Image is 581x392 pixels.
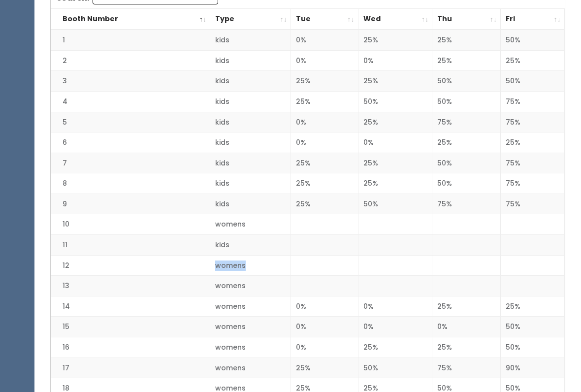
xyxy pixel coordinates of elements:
td: 25% [501,296,565,317]
td: 14 [51,296,210,317]
td: 25% [358,71,432,92]
td: 0% [432,317,501,337]
td: womens [210,317,291,337]
td: kids [210,194,291,214]
td: 0% [290,317,358,337]
td: 25% [432,132,501,153]
td: womens [210,337,291,358]
td: 12 [51,255,210,276]
td: kids [210,153,291,173]
td: 75% [501,194,565,214]
td: 25% [290,71,358,92]
td: 25% [290,153,358,173]
td: 0% [358,132,432,153]
td: 1 [51,30,210,50]
td: 16 [51,337,210,358]
td: 75% [501,112,565,132]
td: 25% [290,173,358,194]
td: 25% [290,194,358,214]
td: 25% [432,296,501,317]
td: 4 [51,92,210,112]
td: 0% [290,50,358,71]
td: womens [210,296,291,317]
th: Booth Number: activate to sort column descending [51,9,210,30]
td: 0% [358,317,432,337]
td: 25% [358,153,432,173]
td: womens [210,276,291,296]
td: 50% [432,153,501,173]
td: kids [210,132,291,153]
td: womens [210,255,291,276]
th: Tue: activate to sort column ascending [290,9,358,30]
td: 5 [51,112,210,132]
td: 75% [432,112,501,132]
td: 15 [51,317,210,337]
th: Fri: activate to sort column ascending [501,9,565,30]
td: 50% [501,337,565,358]
td: 50% [501,30,565,50]
td: 8 [51,173,210,194]
td: 50% [501,71,565,92]
td: 0% [290,30,358,50]
td: 75% [432,194,501,214]
td: 50% [501,317,565,337]
td: kids [210,173,291,194]
td: 50% [358,92,432,112]
td: 75% [501,92,565,112]
td: 25% [432,50,501,71]
td: 25% [501,132,565,153]
td: kids [210,71,291,92]
td: 7 [51,153,210,173]
td: 90% [501,358,565,378]
th: Type: activate to sort column ascending [210,9,291,30]
td: 25% [358,112,432,132]
td: kids [210,30,291,50]
td: 75% [432,358,501,378]
td: 0% [290,132,358,153]
td: 6 [51,132,210,153]
td: 0% [290,337,358,358]
td: womens [210,214,291,235]
td: 0% [358,296,432,317]
td: 50% [432,173,501,194]
th: Thu: activate to sort column ascending [432,9,501,30]
td: 75% [501,173,565,194]
td: 10 [51,214,210,235]
td: 3 [51,71,210,92]
td: 17 [51,358,210,378]
td: kids [210,235,291,256]
td: 25% [358,337,432,358]
td: 11 [51,235,210,256]
td: 25% [290,92,358,112]
td: 0% [358,50,432,71]
td: 25% [432,30,501,50]
td: 25% [358,173,432,194]
th: Wed: activate to sort column ascending [358,9,432,30]
td: womens [210,358,291,378]
td: kids [210,50,291,71]
td: 9 [51,194,210,214]
td: 0% [290,112,358,132]
td: 75% [501,153,565,173]
td: 0% [290,296,358,317]
td: 25% [290,358,358,378]
td: kids [210,92,291,112]
td: 25% [432,337,501,358]
td: kids [210,112,291,132]
td: 50% [432,71,501,92]
td: 2 [51,50,210,71]
td: 50% [358,358,432,378]
td: 13 [51,276,210,296]
td: 25% [501,50,565,71]
td: 50% [358,194,432,214]
td: 50% [432,92,501,112]
td: 25% [358,30,432,50]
